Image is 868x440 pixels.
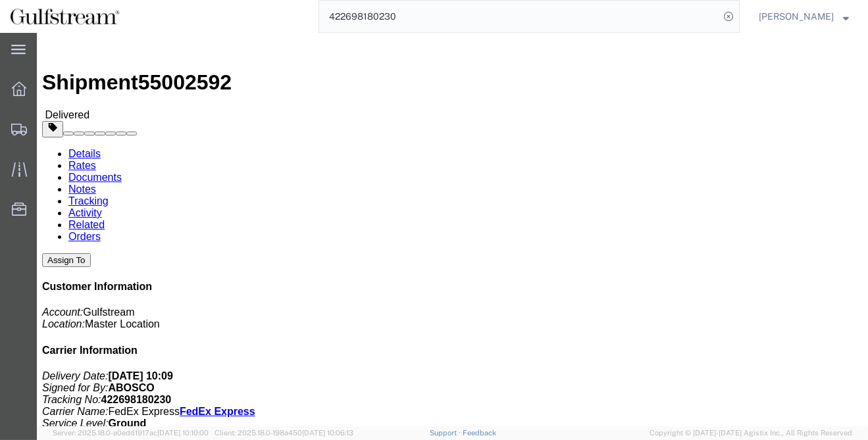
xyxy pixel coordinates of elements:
[9,7,120,26] img: logo
[302,429,353,437] span: [DATE] 10:06:13
[53,429,209,437] span: Server: 2025.18.0-a0edd1917ac
[319,1,719,32] input: Search for shipment number, reference number
[157,429,209,437] span: [DATE] 10:10:00
[37,33,868,426] iframe: FS Legacy Container
[759,9,834,24] span: Larosa Johnson
[758,9,850,24] button: [PERSON_NAME]
[463,429,496,437] a: Feedback
[430,429,463,437] a: Support
[650,428,852,439] span: Copyright © [DATE]-[DATE] Agistix Inc., All Rights Reserved
[215,429,353,437] span: Client: 2025.18.0-198a450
